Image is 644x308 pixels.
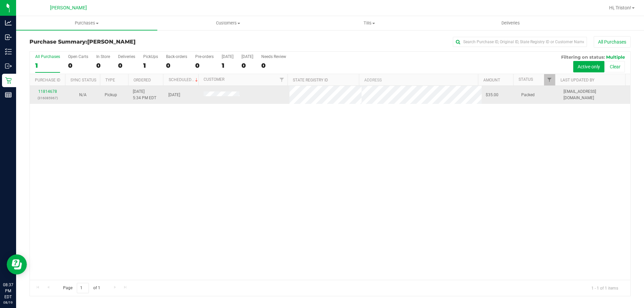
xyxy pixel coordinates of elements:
a: Filter [276,74,287,85]
div: 0 [68,62,88,69]
div: 0 [96,62,110,69]
h3: Purchase Summary: [30,39,230,45]
inline-svg: Inventory [5,48,12,55]
span: Multiple [606,54,625,60]
a: Customers [157,16,299,30]
span: Hi, Triston! [609,5,631,10]
span: [DATE] [168,92,180,98]
a: Ordered [133,78,151,82]
p: (316085967) [34,95,61,101]
div: 1 [143,62,158,69]
div: All Purchases [35,54,60,59]
inline-svg: Inbound [5,34,12,41]
div: Open Carts [68,54,88,59]
a: Status [519,77,533,82]
a: Filter [544,74,555,85]
span: [DATE] 5:34 PM EDT [133,88,156,101]
div: In Store [96,54,110,59]
div: 0 [195,62,214,69]
a: Customer [204,77,224,82]
a: 11814678 [38,89,57,94]
span: Customers [158,20,298,26]
p: 08:37 PM EDT [3,282,13,300]
span: Not Applicable [79,93,87,97]
span: [PERSON_NAME] [87,39,136,45]
span: Purchases [16,20,157,26]
div: PickUps [143,54,158,59]
input: 1 [77,283,89,293]
div: 0 [166,62,187,69]
button: All Purchases [594,36,631,48]
div: Deliveries [118,54,135,59]
span: Tills [299,20,439,26]
span: [EMAIL_ADDRESS][DOMAIN_NAME] [563,88,626,101]
th: Address [359,74,478,86]
span: $35.00 [486,92,498,98]
button: N/A [79,92,87,98]
a: State Registry ID [293,78,328,82]
a: Scheduled [169,77,199,82]
span: Deliveries [492,20,529,26]
a: Type [105,78,115,82]
button: Clear [605,61,625,72]
span: [PERSON_NAME] [50,5,87,11]
inline-svg: Retail [5,77,12,84]
div: Pre-orders [195,54,214,59]
div: [DATE] [241,54,253,59]
div: [DATE] [222,54,233,59]
a: Last Updated By [560,78,594,82]
div: 0 [241,62,253,69]
iframe: Resource center [7,254,27,274]
a: Purchases [16,16,157,30]
div: 0 [118,62,135,69]
a: Amount [483,78,500,82]
button: Active only [573,61,604,72]
p: 08/19 [3,300,13,305]
div: 0 [261,62,286,69]
a: Sync Status [70,78,96,82]
input: Search Purchase ID, Original ID, State Registry ID or Customer Name... [453,37,587,47]
span: Pickup [105,92,117,98]
span: Page of 1 [57,283,106,293]
div: Needs Review [261,54,286,59]
a: Deliveries [440,16,581,30]
inline-svg: Reports [5,91,12,98]
div: 1 [35,62,60,69]
a: Tills [299,16,440,30]
inline-svg: Outbound [5,63,12,69]
div: Back-orders [166,54,187,59]
span: Packed [521,92,535,98]
inline-svg: Analytics [5,19,12,26]
a: Purchase ID [35,78,60,82]
span: 1 - 1 of 1 items [586,283,624,293]
span: Filtering on status: [561,54,605,60]
div: 1 [222,62,233,69]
